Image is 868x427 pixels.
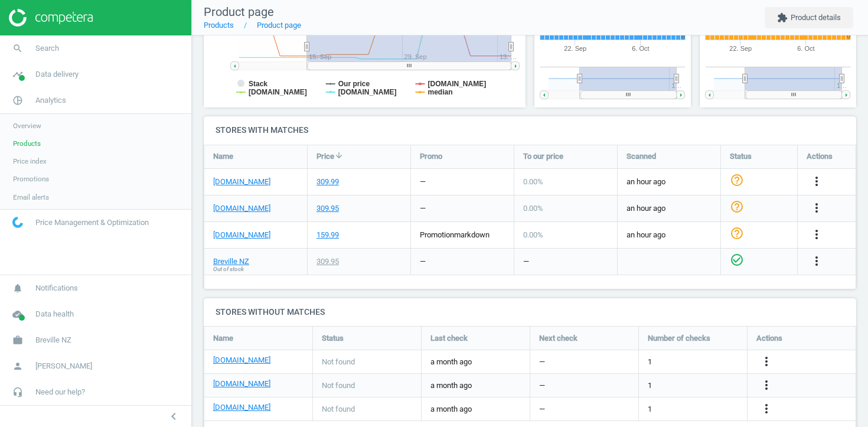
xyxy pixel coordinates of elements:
[626,151,656,162] span: Scanned
[204,21,234,30] a: Products
[420,256,426,267] div: —
[213,203,270,214] a: [DOMAIN_NAME]
[322,333,344,344] span: Status
[428,88,452,96] tspan: median
[756,333,782,344] span: Actions
[167,409,181,423] i: chevron_left
[837,82,847,89] tspan: 1…
[430,404,521,415] span: a month ago
[13,121,41,131] span: Overview
[316,230,339,240] div: 159.99
[322,404,355,415] span: Not found
[420,203,426,214] div: —
[632,45,649,52] tspan: 6. Oct
[807,151,833,162] span: Actions
[322,357,355,367] span: Not found
[539,404,545,415] span: —
[159,409,188,424] button: chevron_left
[430,357,521,367] span: a month ago
[257,21,301,30] a: Product page
[420,230,454,239] span: promotion
[759,354,774,370] button: more_vert
[847,32,850,40] text: 0
[810,254,824,269] button: more_vert
[730,200,744,214] i: help_outline
[204,298,856,326] h4: Stores without matches
[810,201,824,215] i: more_vert
[6,303,29,325] i: cloud_done
[539,333,577,344] span: Next check
[671,82,681,89] tspan: 1…
[430,333,468,344] span: Last check
[35,361,92,371] span: [PERSON_NAME]
[6,89,29,112] i: pie_chart_outlined
[35,387,85,397] span: Need our help?
[523,151,563,162] span: To our price
[765,7,853,28] button: extensionProduct details
[523,204,543,213] span: 0.00 %
[810,201,824,216] button: more_vert
[35,69,79,80] span: Data delivery
[626,230,712,240] span: an hour ago
[648,380,652,391] span: 1
[6,329,29,351] i: work
[213,333,233,344] span: Name
[420,177,426,187] div: —
[430,380,521,391] span: a month ago
[797,45,814,52] tspan: 6. Oct
[35,95,66,106] span: Analytics
[316,203,339,214] div: 309.95
[564,45,586,52] tspan: 22. Sep
[6,37,29,60] i: search
[730,173,744,187] i: help_outline
[249,88,307,96] tspan: [DOMAIN_NAME]
[759,378,774,392] i: more_vert
[35,309,74,320] span: Data health
[523,230,543,239] span: 0.00 %
[810,227,824,243] button: more_vert
[626,177,712,187] span: an hour ago
[204,5,274,19] span: Product page
[681,32,685,40] text: 0
[13,157,47,166] span: Price index
[626,203,712,214] span: an hour ago
[539,357,545,367] span: —
[316,256,339,267] div: 309.95
[338,80,370,88] tspan: Our price
[334,151,344,160] i: arrow_downward
[9,9,93,27] img: ajHJNr6hYgQAAAAASUVORK5CYII=
[759,378,774,393] button: more_vert
[213,402,270,413] a: [DOMAIN_NAME]
[35,335,71,345] span: Breville NZ
[213,151,233,162] span: Name
[759,402,774,417] button: more_vert
[730,253,744,267] i: check_circle_outline
[428,80,486,88] tspan: [DOMAIN_NAME]
[6,355,29,377] i: person
[213,177,270,187] a: [DOMAIN_NAME]
[13,139,41,148] span: Products
[420,151,442,162] span: Promo
[777,12,788,23] i: extension
[13,174,49,184] span: Promotions
[316,151,334,162] span: Price
[12,217,23,228] img: wGWNvw8QSZomAAAAABJRU5ErkJggg==
[13,193,49,202] span: Email alerts
[35,283,78,294] span: Notifications
[213,355,270,366] a: [DOMAIN_NAME]
[810,174,824,188] i: more_vert
[729,45,752,52] tspan: 22. Sep
[316,177,339,187] div: 309.99
[454,230,490,239] span: markdown
[213,230,270,240] a: [DOMAIN_NAME]
[213,256,249,267] a: Breville NZ
[523,256,529,267] div: —
[249,80,267,88] tspan: Stack
[648,333,710,344] span: Number of checks
[759,354,774,369] i: more_vert
[213,379,270,389] a: [DOMAIN_NAME]
[523,177,543,186] span: 0.00 %
[810,254,824,268] i: more_vert
[539,380,545,391] span: —
[648,357,652,367] span: 1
